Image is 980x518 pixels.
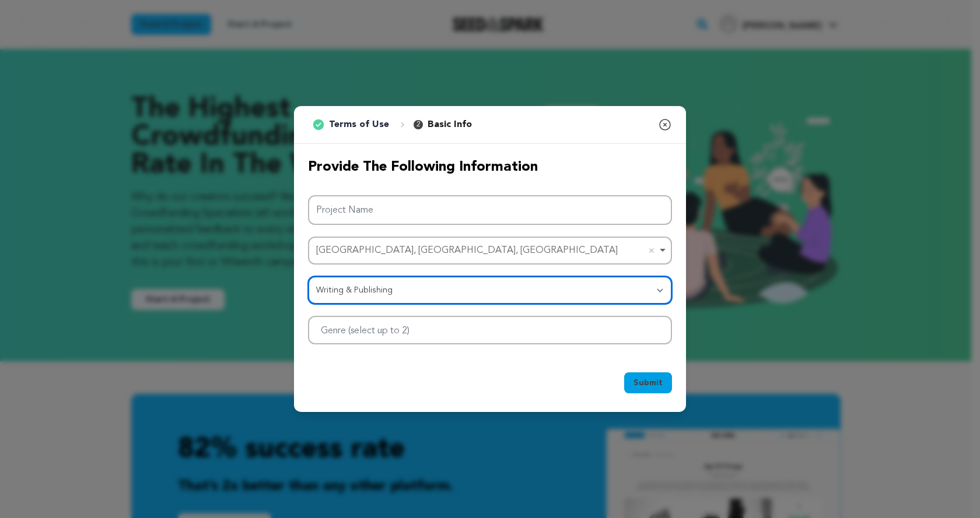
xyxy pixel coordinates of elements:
input: Genre (select up to 2) [314,319,435,338]
span: 2 [414,120,423,129]
div: [GEOGRAPHIC_DATA], [GEOGRAPHIC_DATA], [GEOGRAPHIC_DATA] [316,242,657,259]
p: Basic Info [428,118,472,132]
button: Remove item: 'ChIJAxTdrtWAQIgR5EwO8pLjQKY' [646,245,657,256]
span: Submit [633,377,663,389]
p: Terms of Use [329,118,389,132]
input: Project Name [308,195,672,225]
button: Submit [624,372,672,393]
h2: Provide the following information [308,158,672,177]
